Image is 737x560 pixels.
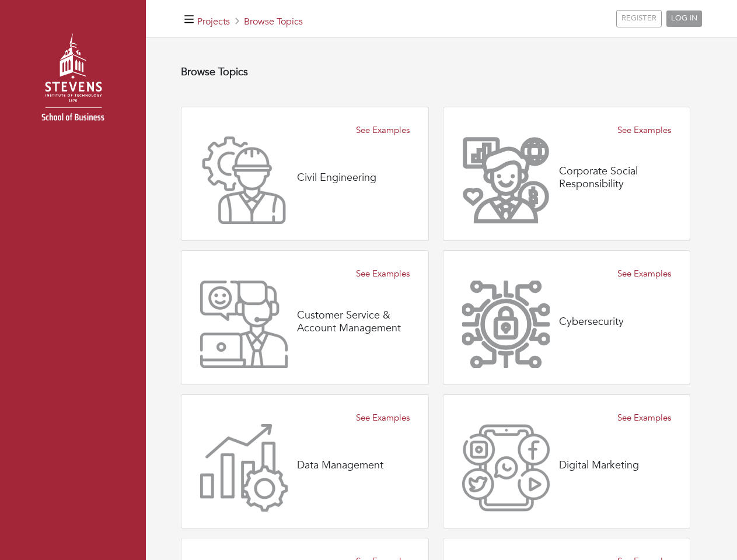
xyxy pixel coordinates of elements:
a: Browse Topics [244,15,303,28]
h4: Civil Engineering [297,171,376,184]
h4: Data Management [297,459,383,472]
a: LOG IN [666,10,702,27]
a: REGISTER [616,10,662,27]
a: See Examples [356,124,410,137]
h4: Cybersecurity [559,316,624,328]
h4: Customer Service & Account Management [297,309,410,334]
a: See Examples [617,411,671,425]
a: See Examples [356,267,410,281]
h4: Browse Topics [181,66,690,79]
h4: Corporate Social Responsibility [559,165,672,190]
h4: Digital Marketing [559,459,639,472]
a: See Examples [617,124,671,137]
a: See Examples [617,267,671,281]
img: stevens_logo.png [12,20,134,143]
a: Projects [197,15,230,28]
a: See Examples [356,411,410,425]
